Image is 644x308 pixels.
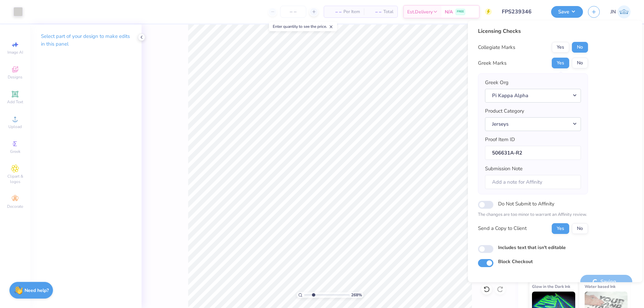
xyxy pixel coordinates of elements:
[7,204,23,209] span: Decorate
[552,42,569,53] button: Yes
[532,283,570,290] span: Glow in the Dark Ink
[618,5,631,18] img: Jacky Noya
[8,124,22,129] span: Upload
[368,8,381,15] span: – –
[280,6,306,18] input: – –
[585,283,615,290] span: Water based Ink
[498,258,533,265] label: Block Checkout
[41,33,131,48] p: Select part of your design to make edits in this panel
[551,6,583,18] button: Save
[478,211,588,218] p: The changes are too minor to warrant an Affinity review.
[498,199,554,208] label: Do Not Submit to Affinity
[572,42,588,53] button: No
[552,223,569,234] button: Yes
[497,5,546,18] input: Untitled Design
[383,8,393,15] span: Total
[552,58,569,68] button: Yes
[485,175,581,189] input: Add a note for Affinity
[24,287,49,294] strong: Need help?
[7,99,23,105] span: Add Text
[351,292,362,298] span: 268 %
[8,74,22,80] span: Designs
[485,165,523,173] label: Submission Note
[328,8,341,15] span: – –
[610,8,616,16] span: JN
[445,8,453,15] span: N/A
[572,58,588,68] button: No
[610,5,631,18] a: JN
[485,117,581,131] button: Jerseys
[3,174,27,184] span: Clipart & logos
[478,27,588,35] div: Licensing Checks
[478,225,527,232] div: Send a Copy to Client
[343,8,360,15] span: Per Item
[269,22,337,31] div: Enter quantity to see the price.
[498,244,566,251] label: Includes text that isn't editable
[485,79,508,86] label: Greek Org
[572,223,588,234] button: No
[485,89,581,103] button: Pi Kappa Alpha
[407,8,433,15] span: Est. Delivery
[485,107,524,115] label: Product Category
[485,136,515,143] label: Proof Item ID
[7,50,23,55] span: Image AI
[478,44,515,51] div: Collegiate Marks
[10,149,20,154] span: Greek
[457,9,464,14] span: FREE
[478,59,506,67] div: Greek Marks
